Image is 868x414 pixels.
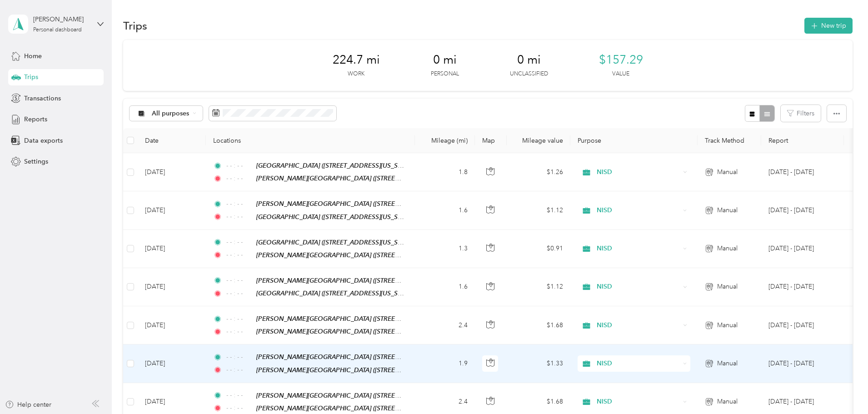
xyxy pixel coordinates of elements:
td: [DATE] [138,191,206,229]
td: Sep 1 - 30, 2025 [761,344,844,383]
span: - - : - - [226,365,252,375]
div: [PERSON_NAME] [33,15,90,24]
span: Transactions [24,94,61,103]
span: NISD [597,167,680,177]
td: $1.12 [507,191,570,229]
span: Manual [717,359,738,369]
span: - - : - - [226,199,252,209]
button: Filters [781,105,821,122]
span: Data exports [24,136,63,145]
span: - - : - - [226,327,252,337]
span: [PERSON_NAME][GEOGRAPHIC_DATA] ([STREET_ADDRESS][US_STATE]) [256,251,466,259]
span: [PERSON_NAME][GEOGRAPHIC_DATA] ([STREET_ADDRESS][US_STATE]) [256,175,466,182]
button: New trip [804,18,853,34]
span: - - : - - [226,275,252,285]
span: Manual [717,167,738,177]
span: All purposes [152,110,190,117]
span: NISD [597,282,680,292]
span: [GEOGRAPHIC_DATA] ([STREET_ADDRESS][US_STATE]) [256,289,414,297]
td: [DATE] [138,153,206,191]
th: Map [475,128,507,153]
p: Work [348,70,364,78]
th: Locations [206,128,415,153]
span: 224.7 mi [333,53,380,67]
span: Manual [717,320,738,330]
th: Track Method [698,128,761,153]
td: Sep 1 - 30, 2025 [761,230,844,268]
span: - - : - - [226,352,252,362]
span: - - : - - [226,250,252,260]
p: Value [612,70,629,78]
span: Reports [24,115,47,124]
span: Settings [24,157,48,166]
span: - - : - - [226,212,252,222]
th: Mileage (mi) [415,128,475,153]
span: NISD [597,244,680,254]
span: 0 mi [433,53,457,67]
span: NISD [597,397,680,407]
button: Help center [5,400,51,409]
span: NISD [597,205,680,215]
span: - - : - - [226,390,252,400]
span: [GEOGRAPHIC_DATA] ([STREET_ADDRESS][US_STATE]) [256,162,414,170]
span: Manual [717,397,738,407]
td: [DATE] [138,230,206,268]
span: Manual [717,282,738,292]
td: 1.9 [415,344,475,383]
span: $157.29 [599,53,643,67]
span: - - : - - [226,174,252,184]
iframe: Everlance-gr Chat Button Frame [817,363,868,414]
span: [PERSON_NAME][GEOGRAPHIC_DATA] ([STREET_ADDRESS][US_STATE]) [256,200,466,208]
th: Report [761,128,844,153]
span: [PERSON_NAME][GEOGRAPHIC_DATA] ([STREET_ADDRESS][US_STATE]) [256,277,466,284]
span: NISD [597,359,680,369]
td: $1.12 [507,268,570,306]
td: 1.6 [415,191,475,229]
span: Home [24,51,42,61]
span: [PERSON_NAME][GEOGRAPHIC_DATA] ([STREET_ADDRESS][US_STATE]) [256,366,466,374]
h1: Trips [123,21,147,30]
td: Sep 1 - 30, 2025 [761,306,844,344]
div: Personal dashboard [33,27,82,33]
td: $0.91 [507,230,570,268]
span: - - : - - [226,403,252,413]
td: 1.3 [415,230,475,268]
th: Date [138,128,206,153]
td: Sep 1 - 30, 2025 [761,268,844,306]
span: Manual [717,205,738,215]
th: Mileage value [507,128,570,153]
td: Sep 1 - 30, 2025 [761,191,844,229]
span: NISD [597,320,680,330]
span: [GEOGRAPHIC_DATA] ([STREET_ADDRESS][US_STATE]) [256,239,414,246]
span: [PERSON_NAME][GEOGRAPHIC_DATA] ([STREET_ADDRESS][US_STATE]) [256,392,466,399]
td: [DATE] [138,344,206,383]
td: $1.26 [507,153,570,191]
p: Unclassified [510,70,548,78]
span: [PERSON_NAME][GEOGRAPHIC_DATA] ([STREET_ADDRESS][US_STATE]) [256,315,466,323]
span: [PERSON_NAME][GEOGRAPHIC_DATA] ([STREET_ADDRESS][US_STATE]) [256,353,466,361]
td: $1.33 [507,344,570,383]
span: 0 mi [517,53,541,67]
span: - - : - - [226,314,252,324]
td: [DATE] [138,306,206,344]
span: [GEOGRAPHIC_DATA] ([STREET_ADDRESS][US_STATE]) [256,213,414,221]
th: Purpose [570,128,698,153]
td: 1.6 [415,268,475,306]
td: Sep 1 - 30, 2025 [761,153,844,191]
span: Trips [24,72,38,82]
span: [PERSON_NAME][GEOGRAPHIC_DATA] ([STREET_ADDRESS][US_STATE]) [256,328,466,335]
p: Personal [431,70,459,78]
span: - - : - - [226,161,252,171]
span: - - : - - [226,237,252,247]
span: - - : - - [226,289,252,299]
td: $1.68 [507,306,570,344]
td: 2.4 [415,306,475,344]
span: [PERSON_NAME][GEOGRAPHIC_DATA] ([STREET_ADDRESS][US_STATE]) [256,404,466,412]
span: Manual [717,244,738,254]
td: 1.8 [415,153,475,191]
td: [DATE] [138,268,206,306]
